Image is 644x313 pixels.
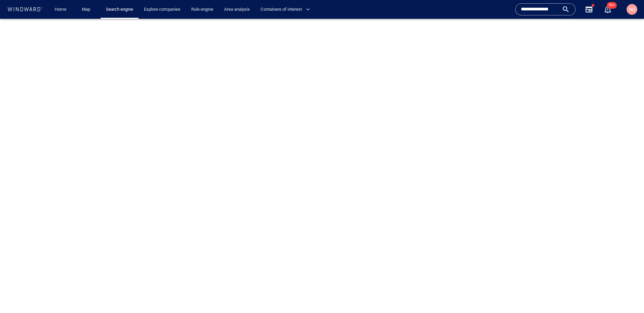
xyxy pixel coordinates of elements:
[79,4,95,15] a: Map
[604,5,612,13] div: Notification center
[50,4,71,15] button: Home
[629,7,635,12] span: ND
[76,4,98,15] button: Map
[189,4,216,15] a: Rule engine
[141,4,183,15] a: Explore companies
[52,4,69,15] a: Home
[221,4,253,15] a: Area analysis
[604,5,612,13] button: 99+
[602,4,613,15] a: 99+
[625,3,639,16] button: ND
[607,2,617,9] span: 99+
[615,283,639,308] iframe: Chat
[261,6,310,13] span: Containers of interest
[103,4,136,15] a: Search engine
[258,4,316,15] button: Containers of interest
